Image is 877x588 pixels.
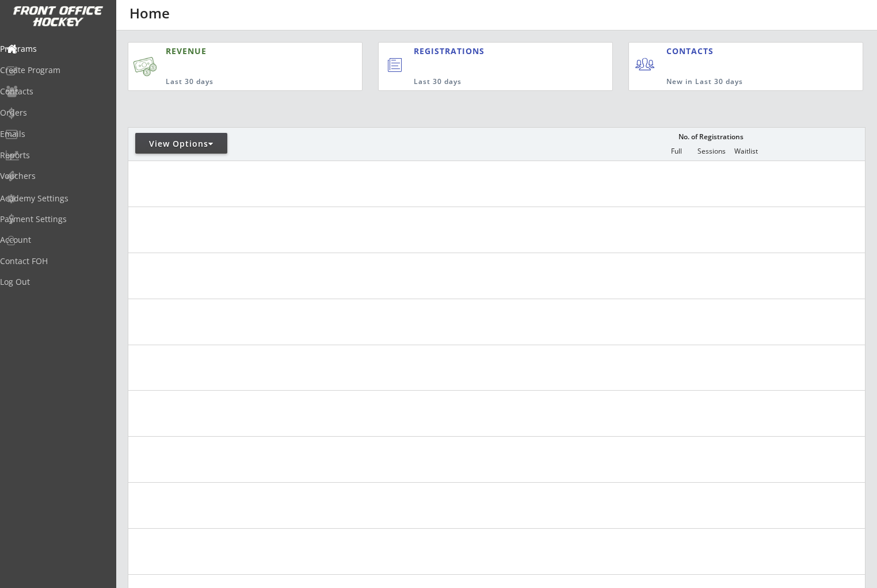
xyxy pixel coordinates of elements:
[675,133,746,141] div: No. of Registrations
[166,45,307,57] div: REVENUE
[414,77,565,87] div: Last 30 days
[166,77,307,87] div: Last 30 days
[414,45,560,57] div: REGISTRATIONS
[135,138,227,150] div: View Options
[729,147,763,155] div: Waitlist
[666,45,719,57] div: CONTACTS
[659,147,693,155] div: Full
[666,77,809,87] div: New in Last 30 days
[694,147,729,155] div: Sessions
